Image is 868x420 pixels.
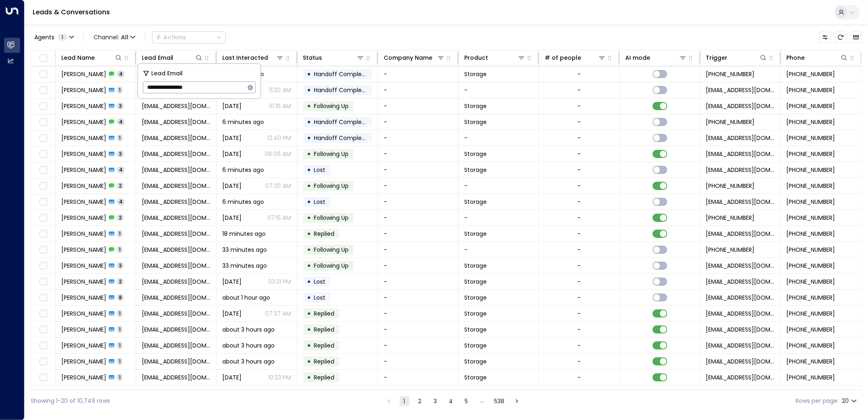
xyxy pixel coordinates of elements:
[787,53,848,63] div: Phone
[61,53,95,63] div: Lead Name
[268,134,291,142] p: 12:40 PM
[303,53,365,63] div: Status
[787,357,835,366] span: +447546108480
[378,178,459,194] td: -
[378,226,459,242] td: -
[307,291,311,305] div: •
[314,341,335,350] span: Replied
[706,53,767,63] div: Trigger
[787,278,835,286] span: +447429145078
[464,102,487,110] span: Storage
[577,262,581,270] div: -
[314,262,349,270] span: Following Up
[706,230,775,238] span: leads@space-station.co.uk
[459,210,539,226] td: -
[577,357,581,366] div: -
[384,396,522,406] nav: pagination navigation
[706,70,755,78] span: +447435416559
[61,70,106,78] span: Adithya L Narayanan
[706,166,775,174] span: leads@space-station.co.uk
[378,338,459,353] td: -
[61,309,106,318] span: Tomasz Bielasik
[117,278,124,285] span: 2
[384,53,445,63] div: Company Name
[222,198,264,206] span: 6 minutes ago
[706,309,775,318] span: leads@space-station.co.uk
[577,294,581,302] div: -
[706,118,755,126] span: +447977100368
[796,397,839,405] label: Rows per page:
[117,102,124,109] span: 3
[378,130,459,146] td: -
[378,354,459,369] td: -
[268,214,291,222] p: 07:15 AM
[307,115,311,129] div: •
[577,341,581,350] div: -
[314,166,326,174] span: Lost
[222,357,275,366] span: about 3 hours ago
[577,102,581,110] div: -
[706,198,775,206] span: leads@space-station.co.uk
[850,32,862,43] button: Archived Leads
[545,53,581,63] div: # of people
[142,53,173,63] div: Lead Email
[446,396,456,406] button: Go to page 4
[431,396,441,406] button: Go to page 3
[268,278,291,286] p: 03:31 PM
[787,230,835,238] span: +447479223244
[117,70,125,77] span: 4
[378,66,459,82] td: -
[577,309,581,318] div: -
[38,245,48,255] span: Toggle select row
[577,230,581,238] div: -
[142,214,210,222] span: vladadmtry@gmail.com
[61,86,106,94] span: Adithya L Narayanan
[787,53,805,63] div: Phone
[38,293,48,303] span: Toggle select row
[459,178,539,194] td: -
[61,182,106,190] span: Saima Ali
[307,275,311,289] div: •
[38,69,48,79] span: Toggle select row
[61,150,106,158] span: Louise Vanstone
[378,258,459,273] td: -
[577,118,581,126] div: -
[706,373,775,382] span: leads@space-station.co.uk
[117,214,124,221] span: 2
[462,396,472,406] button: Go to page 5
[38,229,48,239] span: Toggle select row
[117,326,123,333] span: 1
[222,325,275,334] span: about 3 hours ago
[142,309,210,318] span: mandalorian99@gmail.com
[314,182,349,190] span: Following Up
[314,309,335,318] span: Replied
[842,395,859,407] div: 20
[464,53,526,63] div: Product
[117,166,125,173] span: 4
[577,246,581,254] div: -
[222,246,267,254] span: 33 minutes ago
[378,98,459,114] td: -
[459,82,539,98] td: -
[142,53,203,63] div: Lead Email
[142,278,210,286] span: irmabemail@gmail.com
[61,230,106,238] span: Selina Sagnia
[38,309,48,319] span: Toggle select row
[33,7,110,17] a: Leads & Conversations
[378,194,459,210] td: -
[270,86,291,94] p: 11:20 AM
[314,134,372,142] span: Handoff Completed
[156,34,186,41] div: Actions
[577,134,581,142] div: -
[307,163,311,177] div: •
[222,134,242,142] span: Yesterday
[459,130,539,146] td: -
[307,83,311,97] div: •
[378,290,459,305] td: -
[61,373,106,382] span: Jerioth Akebo
[464,70,487,78] span: Storage
[222,182,242,190] span: Aug 30, 2025
[142,230,210,238] span: selinasagnia@hotmail.co.uk
[787,166,835,174] span: +447448820401
[303,53,322,63] div: Status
